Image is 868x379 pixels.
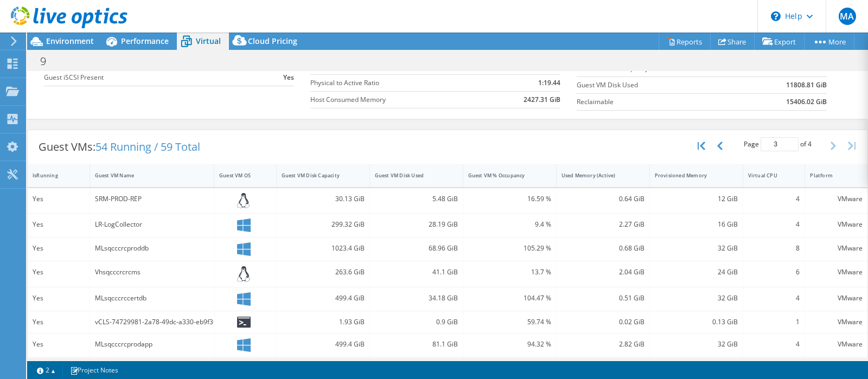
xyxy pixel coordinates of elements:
[282,242,365,254] div: 1023.4 GiB
[810,292,863,304] div: VMware
[810,172,850,179] div: Platform
[468,193,551,205] div: 16.59 %
[375,316,458,328] div: 0.9 GiB
[196,36,221,46] span: Virtual
[33,242,85,254] div: Yes
[33,292,85,304] div: Yes
[810,338,863,350] div: VMware
[561,193,644,205] div: 0.64 GiB
[655,172,725,179] div: Provisioned Memory
[375,266,458,278] div: 41.1 GiB
[375,242,458,254] div: 68.96 GiB
[577,80,741,91] label: Guest VM Disk Used
[468,266,551,278] div: 13.7 %
[248,36,297,46] span: Cloud Pricing
[44,72,234,83] label: Guest iSCSI Present
[468,219,551,230] div: 9.4 %
[283,72,294,83] b: Yes
[810,219,863,230] div: VMware
[375,338,458,350] div: 81.1 GiB
[655,338,738,350] div: 32 GiB
[561,219,644,230] div: 2.27 GiB
[95,193,209,205] div: SRM-PROD-REP
[561,242,644,254] div: 0.68 GiB
[754,33,805,50] a: Export
[786,97,827,107] b: 15406.02 GiB
[659,33,711,50] a: Reports
[468,292,551,304] div: 104.47 %
[33,193,85,205] div: Yes
[282,316,365,328] div: 1.93 GiB
[810,242,863,254] div: VMware
[95,338,209,350] div: MLsqcccrcprodapp
[748,316,800,328] div: 1
[33,316,85,328] div: Yes
[524,94,560,105] b: 2427.31 GiB
[33,266,85,278] div: Yes
[561,292,644,304] div: 0.51 GiB
[46,36,94,46] span: Environment
[748,172,787,179] div: Virtual CPU
[282,172,352,179] div: Guest VM Disk Capacity
[375,193,458,205] div: 5.48 GiB
[771,11,781,21] svg: \n
[748,242,800,254] div: 8
[561,316,644,328] div: 0.02 GiB
[804,33,854,50] a: More
[310,78,482,88] label: Physical to Active Ratio
[655,193,738,205] div: 12 GiB
[375,172,445,179] div: Guest VM Disk Used
[468,338,551,350] div: 94.32 %
[839,8,856,25] span: MA
[655,219,738,230] div: 16 GiB
[810,193,863,205] div: VMware
[35,55,63,67] h1: 9
[538,78,560,88] b: 1:19.44
[33,338,85,350] div: Yes
[786,80,827,91] b: 11808.81 GiB
[655,292,738,304] div: 32 GiB
[655,242,738,254] div: 32 GiB
[282,193,365,205] div: 30.13 GiB
[95,242,209,254] div: MLsqcccrcproddb
[748,266,800,278] div: 6
[561,338,644,350] div: 2.82 GiB
[375,292,458,304] div: 34.18 GiB
[95,139,200,154] span: 54 Running / 59 Total
[655,266,738,278] div: 24 GiB
[28,130,211,164] div: Guest VMs:
[761,137,799,151] input: jump to page
[95,172,196,179] div: Guest VM Name
[577,97,741,107] label: Reclaimable
[810,266,863,278] div: VMware
[655,316,738,328] div: 0.13 GiB
[310,94,482,105] label: Host Consumed Memory
[219,172,258,179] div: Guest VM OS
[710,33,755,50] a: Share
[62,363,126,377] a: Project Notes
[282,292,365,304] div: 499.4 GiB
[748,338,800,350] div: 4
[748,219,800,230] div: 4
[95,219,209,230] div: LR-LogCollector
[33,219,85,230] div: Yes
[561,266,644,278] div: 2.04 GiB
[95,292,209,304] div: MLsqcccrccertdb
[121,36,169,46] span: Performance
[468,316,551,328] div: 59.74 %
[748,292,800,304] div: 4
[748,193,800,205] div: 4
[810,316,863,328] div: VMware
[282,219,365,230] div: 299.32 GiB
[808,139,812,149] span: 4
[468,172,538,179] div: Guest VM % Occupancy
[744,137,812,151] span: Page of
[95,316,209,328] div: vCLS-74729981-2a78-49dc-a330-eb9f3f1053cb
[561,172,631,179] div: Used Memory (Active)
[95,266,209,278] div: Vhsqcccrcrcms
[33,172,72,179] div: IsRunning
[282,338,365,350] div: 499.4 GiB
[282,266,365,278] div: 263.6 GiB
[468,242,551,254] div: 105.29 %
[29,363,63,377] a: 2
